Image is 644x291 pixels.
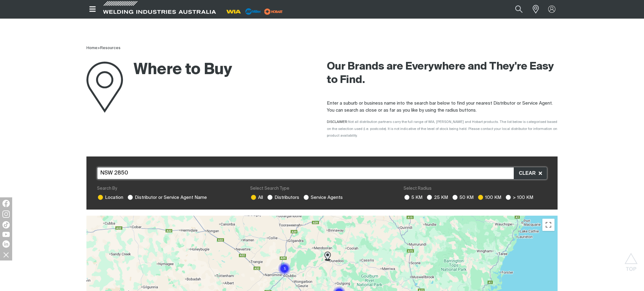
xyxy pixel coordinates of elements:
a: Home [86,46,97,50]
label: Distributor or Service Agent Name [127,195,207,200]
img: Facebook [2,200,10,207]
label: Location [97,195,123,200]
input: Product name or item number... [501,2,529,16]
label: 5 KM [404,195,422,200]
label: > 100 KM [505,195,533,200]
button: Toggle fullscreen view [542,219,555,231]
p: Enter a suburb or business name into the search bar below to find your nearest Distributor or Ser... [327,100,558,114]
div: Search By [97,185,240,192]
label: Distributors [267,195,299,200]
img: miller [262,7,285,16]
button: Search products [509,2,529,16]
span: > [97,46,100,50]
div: Select Radius [404,185,547,192]
label: Service Agents [303,195,343,200]
img: Instagram [2,210,10,218]
div: Select Search Type [250,185,394,192]
img: hide socials [1,250,11,260]
label: 50 KM [452,195,474,200]
h2: Our Brands are Everywhere and They're Easy to Find. [327,60,558,87]
a: miller [262,9,285,14]
span: Not all distribution partners carry the full range of WIA, [PERSON_NAME] and Hobart products. The... [327,120,557,137]
label: 25 KM [426,195,448,200]
a: Resources [100,46,121,50]
div: Cluster of 5 markers [278,262,291,275]
button: Scroll to top [624,253,638,267]
img: LinkedIn [2,240,10,248]
img: TikTok [2,221,10,228]
input: Search location [97,167,547,179]
button: Clear [514,167,547,179]
img: YouTube [2,232,10,237]
label: All [250,195,263,200]
span: Clear [519,169,539,177]
h1: Where to Buy [86,60,232,80]
label: 100 KM [477,195,501,200]
span: DISCLAIMER: [327,120,557,137]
